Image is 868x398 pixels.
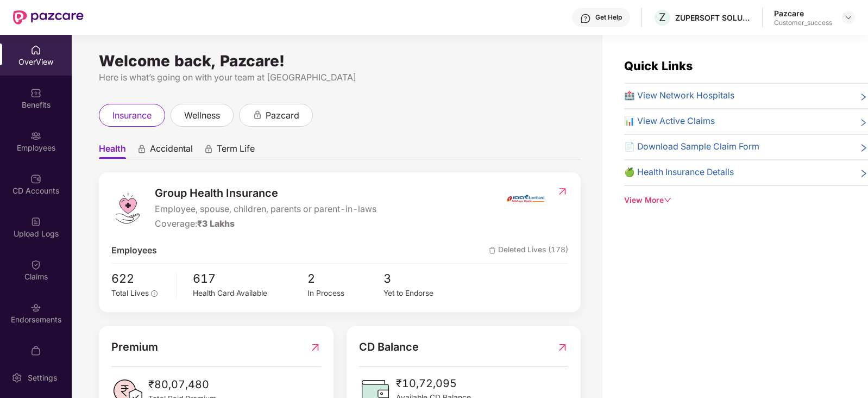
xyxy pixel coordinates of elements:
[774,18,832,27] div: Customer_success
[664,196,671,204] span: down
[489,244,568,258] span: Deleted Lives (178)
[307,269,383,288] span: 2
[111,244,157,258] span: Employees
[30,345,41,356] img: svg+xml;base64,PHN2ZyBpZD0iTXlfT3JkZXJzIiBkYXRhLW5hbWU9Ik15IE9yZGVycyIgeG1sbnM9Imh0dHA6Ly93d3cudz...
[204,144,213,154] div: animation
[624,166,734,179] span: 🍏 Health Insurance Details
[624,115,715,128] span: 📊 View Active Claims
[193,288,307,300] div: Health Card Available
[659,11,666,24] span: Z
[624,89,734,103] span: 🏥 View Network Hospitals
[266,109,299,122] span: pazcard
[383,269,460,288] span: 3
[30,302,41,313] img: svg+xml;base64,PHN2ZyBpZD0iRW5kb3JzZW1lbnRzIiB4bWxucz0iaHR0cDovL3d3dy53My5vcmcvMjAwMC9zdmciIHdpZH...
[111,192,144,225] img: logo
[307,288,383,300] div: In Process
[30,88,41,98] img: svg+xml;base64,PHN2ZyBpZD0iQmVuZWZpdHMiIHhtbG5zPSJodHRwOi8vd3d3LnczLm9yZy8yMDAwL3N2ZyIgd2lkdGg9Ij...
[383,288,460,300] div: Yet to Endorse
[675,13,751,23] div: ZUPERSOFT SOLUTIONS PRIVATE LIMITED
[99,71,581,84] div: Here is what’s going on with your team at [GEOGRAPHIC_DATA]
[396,375,471,392] span: ₹10,72,095
[557,339,568,356] img: RedirectIcon
[111,339,158,356] span: Premium
[197,219,235,229] span: ₹3 Lakhs
[859,91,868,103] span: right
[489,247,496,254] img: deleteIcon
[99,143,126,159] span: Health
[184,109,220,122] span: wellness
[137,144,147,154] div: animation
[624,195,868,207] div: View More
[112,109,152,122] span: insurance
[155,185,376,202] span: Group Health Insurance
[253,110,262,120] div: animation
[310,339,321,356] img: RedirectIcon
[359,339,419,356] span: CD Balance
[11,372,22,383] img: svg+xml;base64,PHN2ZyBpZD0iU2V0dGluZy0yMHgyMCIgeG1sbnM9Imh0dHA6Ly93d3cudzMub3JnLzIwMDAvc3ZnIiB3aW...
[30,216,41,227] img: svg+xml;base64,PHN2ZyBpZD0iVXBsb2FkX0xvZ3MiIGRhdGEtbmFtZT0iVXBsb2FkIExvZ3MiIHhtbG5zPSJodHRwOi8vd3...
[30,173,41,184] img: svg+xml;base64,PHN2ZyBpZD0iQ0RfQWNjb3VudHMiIGRhdGEtbmFtZT0iQ0QgQWNjb3VudHMiIHhtbG5zPSJodHRwOi8vd3...
[148,376,216,393] span: ₹80,07,480
[30,45,41,55] img: svg+xml;base64,PHN2ZyBpZD0iSG9tZSIgeG1sbnM9Imh0dHA6Ly93d3cudzMub3JnLzIwMDAvc3ZnIiB3aWR0aD0iMjAiIG...
[624,59,693,73] span: Quick Links
[151,290,158,297] span: info-circle
[844,13,853,22] img: svg+xml;base64,PHN2ZyBpZD0iRHJvcGRvd24tMzJ4MzIiIHhtbG5zPSJodHRwOi8vd3d3LnczLm9yZy8yMDAwL3N2ZyIgd2...
[30,130,41,141] img: svg+xml;base64,PHN2ZyBpZD0iRW1wbG95ZWVzIiB4bWxucz0iaHR0cDovL3d3dy53My5vcmcvMjAwMC9zdmciIHdpZHRoPS...
[155,203,376,216] span: Employee, spouse, children, parents or parent-in-laws
[557,186,568,197] img: RedirectIcon
[624,140,759,154] span: 📄 Download Sample Claim Form
[859,142,868,154] span: right
[30,259,41,270] img: svg+xml;base64,PHN2ZyBpZD0iQ2xhaW0iIHhtbG5zPSJodHRwOi8vd3d3LnczLm9yZy8yMDAwL3N2ZyIgd2lkdGg9IjIwIi...
[24,372,60,383] div: Settings
[505,185,546,212] img: insurerIcon
[595,13,622,22] div: Get Help
[111,269,168,288] span: 622
[580,13,591,24] img: svg+xml;base64,PHN2ZyBpZD0iSGVscC0zMngzMiIgeG1sbnM9Imh0dHA6Ly93d3cudzMub3JnLzIwMDAvc3ZnIiB3aWR0aD...
[155,217,376,231] div: Coverage:
[859,117,868,128] span: right
[13,10,84,24] img: New Pazcare Logo
[774,8,832,18] div: Pazcare
[193,269,307,288] span: 617
[150,143,193,159] span: Accidental
[217,143,255,159] span: Term Life
[111,289,149,297] span: Total Lives
[99,57,581,65] div: Welcome back, Pazcare!
[859,168,868,179] span: right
